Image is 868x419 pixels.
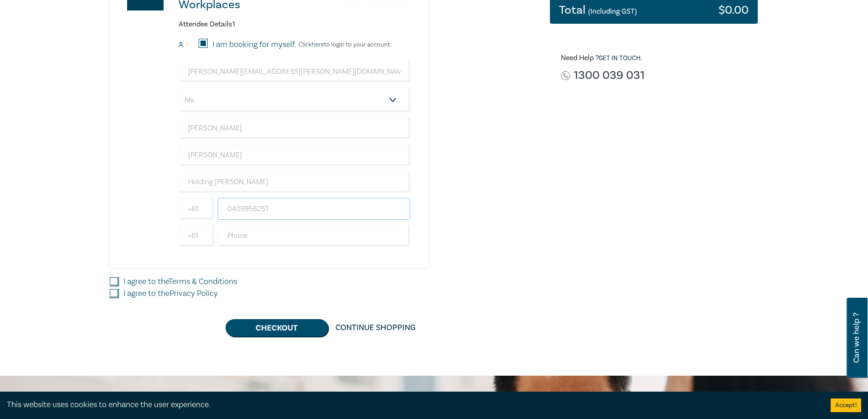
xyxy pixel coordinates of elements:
[123,288,218,300] label: I agree to the
[179,61,411,83] input: Attendee Email*
[179,117,411,139] input: First Name*
[226,319,328,336] button: Checkout
[719,4,749,16] h3: $ 0.00
[574,69,645,82] a: 1300 039 031
[186,41,188,48] small: 1
[599,54,641,62] a: Get in touch
[831,398,861,412] button: Accept cookies
[123,276,237,288] label: I agree to the
[179,144,411,166] input: Last Name*
[559,4,637,16] h3: Total
[179,171,411,193] input: Company
[312,41,324,49] a: here
[212,39,296,51] label: I am booking for myself.
[328,319,423,336] a: Continue Shopping
[218,225,411,247] input: Phone
[179,225,214,247] input: +61
[179,20,411,29] h6: Attendee Details 1
[169,288,218,299] a: Privacy Policy
[296,41,391,48] p: Click to login to your account.
[7,399,817,411] div: This website uses cookies to enhance the user experience.
[588,7,637,16] small: (Including GST)
[852,303,861,372] span: Can we help ?
[169,276,237,287] a: Terms & Conditions
[561,54,751,63] h6: Need Help ? .
[179,198,214,220] input: +61
[218,198,411,220] input: Mobile*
